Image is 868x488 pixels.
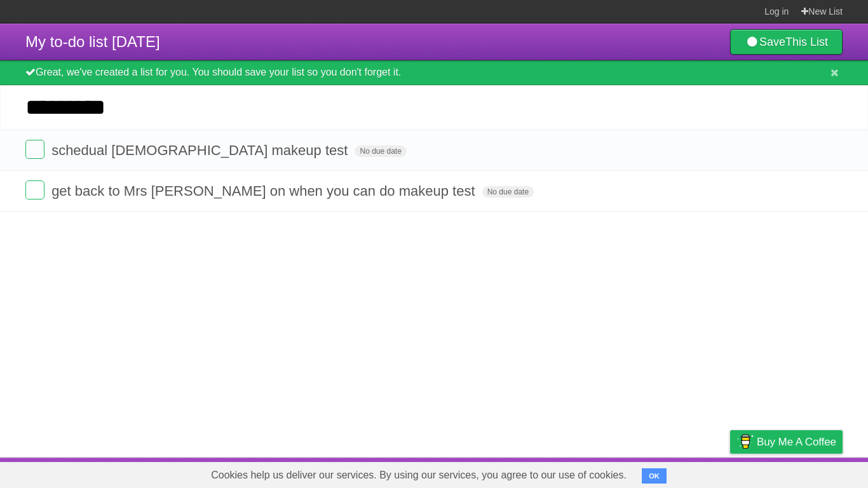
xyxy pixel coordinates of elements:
span: Cookies help us deliver our services. By using our services, you agree to our use of cookies. [198,463,639,488]
span: get back to Mrs [PERSON_NAME] on when you can do makeup test [51,183,478,199]
span: schedual [DEMOGRAPHIC_DATA] makeup test [51,142,351,158]
span: No due date [482,186,534,198]
a: About [561,461,588,485]
label: Done [25,140,44,159]
a: Buy me a coffee [730,430,843,454]
a: SaveThis List [730,29,843,55]
a: Terms [670,461,698,485]
b: This List [785,36,828,48]
label: Done [25,180,44,200]
img: Buy me a coffee [736,431,754,452]
button: OK [642,468,667,484]
a: Privacy [714,461,747,485]
span: My to-do list [DATE] [25,33,160,50]
a: Suggest a feature [763,461,843,485]
a: Developers [603,461,654,485]
span: No due date [355,146,406,157]
span: Buy me a coffee [757,431,836,453]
